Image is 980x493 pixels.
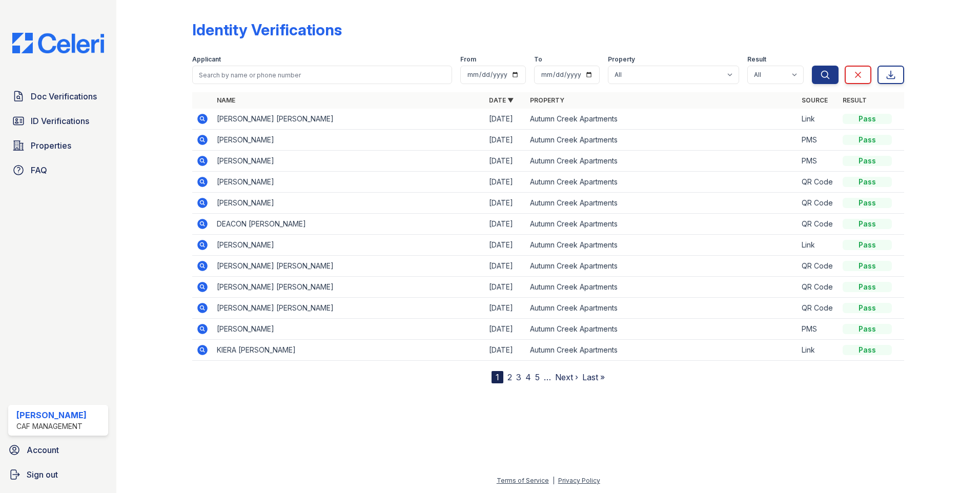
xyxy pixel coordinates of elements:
div: Pass [843,324,892,334]
td: Autumn Creek Apartments [526,151,798,172]
div: 1 [492,371,503,383]
td: Autumn Creek Apartments [526,193,798,214]
td: [DATE] [485,193,526,214]
td: QR Code [798,298,839,319]
td: Autumn Creek Apartments [526,172,798,193]
td: Autumn Creek Apartments [526,277,798,298]
td: QR Code [798,193,839,214]
td: [PERSON_NAME] [213,172,485,193]
div: CAF Management [16,421,87,432]
td: Link [798,109,839,130]
td: Autumn Creek Apartments [526,319,798,340]
a: 2 [507,372,512,382]
div: Pass [843,156,892,166]
td: PMS [798,151,839,172]
td: PMS [798,319,839,340]
span: Account [27,444,59,456]
td: KIERA [PERSON_NAME] [213,340,485,361]
label: To [534,55,542,64]
div: Pass [843,282,892,292]
td: Link [798,340,839,361]
a: Next › [555,372,578,382]
a: Sign out [4,464,112,485]
td: [DATE] [485,151,526,172]
td: [PERSON_NAME] [PERSON_NAME] [213,298,485,319]
div: Pass [843,345,892,355]
a: Date ▼ [489,96,514,104]
div: Pass [843,240,892,250]
td: [DATE] [485,235,526,256]
span: FAQ [31,164,47,176]
td: [DATE] [485,340,526,361]
a: Properties [8,135,108,156]
a: FAQ [8,160,108,180]
div: Pass [843,261,892,271]
td: [PERSON_NAME] [213,130,485,151]
td: [DATE] [485,298,526,319]
label: Result [747,55,766,64]
div: Pass [843,114,892,124]
a: Last » [582,372,605,382]
span: ID Verifications [31,115,89,127]
input: Search by name or phone number [192,66,452,84]
div: Pass [843,219,892,229]
a: Source [802,96,828,104]
span: Properties [31,139,71,152]
td: Autumn Creek Apartments [526,109,798,130]
div: Pass [843,303,892,313]
td: Autumn Creek Apartments [526,130,798,151]
label: Property [608,55,635,64]
a: Name [217,96,235,104]
td: [DATE] [485,319,526,340]
td: Autumn Creek Apartments [526,214,798,235]
td: Autumn Creek Apartments [526,298,798,319]
td: [DATE] [485,109,526,130]
a: Result [843,96,867,104]
td: [PERSON_NAME] [PERSON_NAME] [213,109,485,130]
td: QR Code [798,256,839,277]
a: 3 [516,372,521,382]
td: Autumn Creek Apartments [526,235,798,256]
label: From [460,55,476,64]
td: PMS [798,130,839,151]
a: Terms of Service [497,477,549,484]
a: ID Verifications [8,111,108,131]
td: [PERSON_NAME] [213,151,485,172]
div: Identity Verifications [192,20,342,39]
td: [PERSON_NAME] [213,235,485,256]
td: [DATE] [485,256,526,277]
span: … [544,371,551,383]
div: | [553,477,555,484]
td: [PERSON_NAME] [213,319,485,340]
span: Sign out [27,468,58,481]
a: Property [530,96,564,104]
td: [DATE] [485,214,526,235]
div: Pass [843,198,892,208]
td: QR Code [798,172,839,193]
td: [DATE] [485,130,526,151]
td: [DATE] [485,277,526,298]
a: Doc Verifications [8,86,108,107]
a: Account [4,440,112,460]
img: CE_Logo_Blue-a8612792a0a2168367f1c8372b55b34899dd931a85d93a1a3d3e32e68fde9ad4.png [4,33,112,53]
td: Autumn Creek Apartments [526,340,798,361]
td: DEACON [PERSON_NAME] [213,214,485,235]
td: QR Code [798,214,839,235]
div: [PERSON_NAME] [16,409,87,421]
td: [DATE] [485,172,526,193]
div: Pass [843,177,892,187]
label: Applicant [192,55,221,64]
td: [PERSON_NAME] [PERSON_NAME] [213,277,485,298]
a: 5 [535,372,540,382]
td: [PERSON_NAME] [PERSON_NAME] [213,256,485,277]
td: Autumn Creek Apartments [526,256,798,277]
td: [PERSON_NAME] [213,193,485,214]
div: Pass [843,135,892,145]
td: Link [798,235,839,256]
a: Privacy Policy [558,477,600,484]
a: 4 [525,372,531,382]
span: Doc Verifications [31,90,97,102]
td: QR Code [798,277,839,298]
